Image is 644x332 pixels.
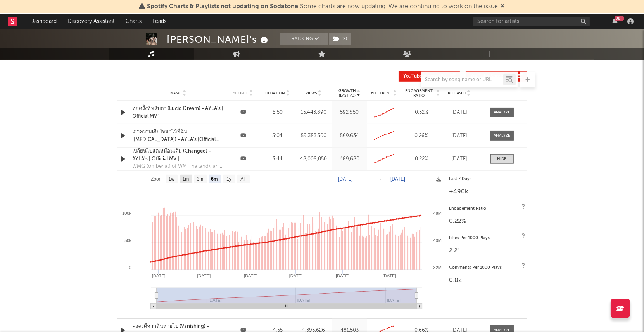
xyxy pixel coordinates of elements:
span: Duration [265,91,285,96]
text: [DATE] [338,176,353,182]
text: [DATE] [197,273,211,278]
text: 1m [182,177,189,182]
span: Dismiss [501,3,505,10]
text: [DATE] [152,273,165,278]
div: 0.26 % [403,132,440,140]
text: 40M [433,238,441,243]
div: 0.22 % [449,217,523,226]
div: 15,443,890 [297,109,330,116]
text: All [240,177,245,182]
p: (Last 7d) [338,93,356,98]
div: +490k [449,187,523,196]
text: 3m [197,177,203,182]
a: เอาความเสียใจมาไว้ที่ฉัน ([MEDICAL_DATA]) - AYLA's [Official MV] [133,128,224,143]
div: 0.32 % [403,109,440,116]
button: 99+ [612,18,618,24]
p: Growth [338,89,356,93]
text: [DATE] [289,273,302,278]
text: 100k [122,211,131,216]
span: Source [233,91,249,96]
button: Tracking [280,33,328,45]
text: 32M [433,265,441,270]
text: [DATE] [244,273,257,278]
text: Zoom [151,177,163,182]
span: 60D Trend [371,91,392,96]
div: 592,850 [334,109,365,116]
text: 1w [168,177,174,182]
div: [PERSON_NAME]'s [167,33,270,46]
text: → [377,176,382,182]
div: 489,680 [334,155,365,163]
div: Engagement Ratio [449,204,523,214]
div: 48,008,050 [297,155,330,163]
div: 569,634 [334,132,365,140]
a: ทุกครั้งที่หลับตา (Lucid Dream) - AYLA's [ Official MV ] [133,105,224,120]
text: [DATE] [390,176,405,182]
span: Views [306,91,317,96]
text: 50k [124,238,131,243]
div: 59,383,500 [297,132,330,140]
div: [DATE] [444,155,475,163]
div: Last 7 Days [449,175,523,184]
a: Leads [147,14,172,29]
a: Charts [120,14,147,29]
span: : Some charts are now updating. We are continuing to work on the issue [147,3,498,10]
button: (2) [329,33,351,45]
span: ( 2 ) [328,33,352,45]
span: Engagement Ratio [403,89,435,98]
div: Comments Per 1000 Plays [449,263,523,273]
text: [DATE] [336,273,349,278]
text: 1y [226,177,231,182]
span: Name [170,91,181,96]
div: 99 + [615,16,624,21]
div: [DATE] [444,132,475,140]
div: Likes Per 1000 Plays [449,234,523,243]
button: YouTube Shorts(177) [466,71,527,82]
input: Search by song name or URL [421,77,503,83]
div: 5:50 [262,109,293,116]
a: Dashboard [25,14,62,29]
span: Released [448,91,466,96]
text: 6m [211,177,218,182]
input: Search for artists [473,17,590,26]
a: Discovery Assistant [62,14,120,29]
a: เปลี่ยนไปแต่เหมือนเดิม (Changed) - AYLA's [ Official MV ] [133,148,224,163]
div: [DATE] [444,109,475,116]
div: WMG (on behalf of WM Thailand), and 1 Music Rights Societies [133,163,224,170]
div: 3:44 [262,155,293,163]
div: 0.02 [449,276,523,285]
button: YouTube Videos(80) [399,71,460,82]
text: 48M [433,211,441,216]
div: 0.22 % [403,155,440,163]
span: Spotify Charts & Playlists not updating on Sodatone [147,3,299,10]
text: 0 [129,265,131,270]
text: [DATE] [382,273,396,278]
div: 2.21 [449,246,523,256]
div: 5:04 [262,132,293,140]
